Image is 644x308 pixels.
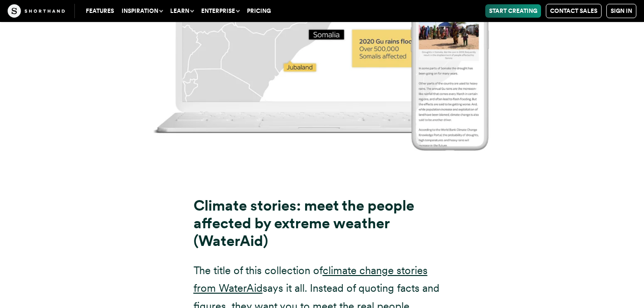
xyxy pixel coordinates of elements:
a: Pricing [243,4,275,18]
img: The Craft [8,4,65,18]
a: Features [82,4,118,18]
button: Learn [166,4,197,18]
a: climate change stories from WaterAid [194,264,428,294]
a: Start Creating [485,4,541,18]
button: Enterprise [197,4,243,18]
a: Sign in [606,4,636,18]
button: Inspiration [118,4,166,18]
strong: Climate stories: meet the people affected by extreme weather (WaterAid) [194,197,414,250]
a: Contact Sales [546,4,602,18]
